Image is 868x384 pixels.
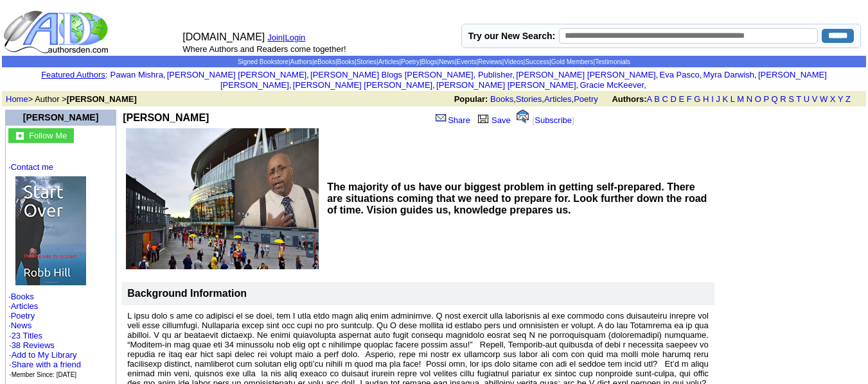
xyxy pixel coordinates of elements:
font: i [658,72,659,79]
a: Save [475,115,511,125]
font: : [41,70,107,79]
a: Gold Members [551,58,594,65]
b: Background Information [127,288,247,299]
a: Q [771,94,777,104]
font: i [309,72,310,79]
a: [PERSON_NAME] [PERSON_NAME] [516,70,655,79]
a: Books [490,94,513,104]
a: Authors [290,58,312,65]
img: library.gif [476,113,490,123]
a: Login [285,33,306,42]
font: [ [533,115,535,125]
a: 23 Titles [12,331,42,340]
font: · · · [9,350,81,379]
a: Stories [357,58,376,65]
label: Try our New Search: [468,31,555,41]
a: Eva Pasco [660,70,700,79]
a: Add to My Library [12,350,77,360]
font: ] [572,115,574,125]
font: i [578,82,580,89]
b: Authors: [612,94,646,104]
a: Events [457,58,477,65]
a: Share with a friend [12,360,81,369]
a: D [670,94,676,104]
a: [PERSON_NAME] Blogs [PERSON_NAME], Publisher [310,70,512,79]
img: alert.gif [517,110,529,123]
font: · · [9,331,81,379]
a: R [780,94,786,104]
b: Popular: [454,94,488,104]
a: Articles [544,94,572,104]
a: 38 Reviews [12,340,55,350]
a: F [687,94,692,104]
a: Books [337,58,355,65]
a: Gracie McKeever [580,80,644,90]
a: H [703,94,709,104]
a: Poetry [11,311,35,321]
a: Follow Me [29,129,67,140]
a: Featured Authors [41,70,105,79]
a: Articles [378,58,400,65]
a: Join [267,33,283,42]
b: The majority of us have our biggest problem in getting self-prepared. There are situations coming... [327,181,707,215]
img: gc.jpg [16,132,24,140]
span: | | | | | | | | | | | | | | [238,58,630,65]
a: W [820,94,828,104]
a: Poetry [401,58,420,65]
a: V [812,94,818,104]
a: Subscribe [535,115,572,125]
font: Follow Me [29,131,67,140]
font: i [646,82,648,89]
img: share_page.gif [436,113,447,123]
a: J [716,94,720,104]
a: N [747,94,752,104]
b: [PERSON_NAME] [67,94,137,104]
font: i [757,72,758,79]
a: Stories [516,94,542,104]
a: Blogs [421,58,438,65]
a: M [737,94,744,104]
a: L [731,94,735,104]
a: Success [525,58,549,65]
a: B [654,94,660,104]
img: logo_ad.gif [3,10,111,54]
b: [PERSON_NAME] [123,112,209,123]
a: I [711,94,714,104]
a: News [11,321,32,330]
font: Where Authors and Readers come together! [182,44,346,54]
a: Reviews [478,58,502,65]
a: eBooks [314,58,335,65]
a: C [662,94,668,104]
a: [PERSON_NAME] [PERSON_NAME] [293,80,432,90]
a: Home [6,94,28,104]
a: Poetry [574,94,598,104]
font: > Author > [6,94,137,104]
a: [PERSON_NAME] [PERSON_NAME] [167,70,306,79]
a: E [678,94,684,104]
img: 75006.jpg [15,176,86,285]
font: i [166,72,167,79]
a: [PERSON_NAME] [23,112,98,122]
a: Videos [504,58,523,65]
a: A [647,94,652,104]
font: i [292,82,293,89]
img: See larger image [126,128,319,269]
font: Member Since: [DATE] [12,371,77,378]
font: i [515,72,516,79]
font: | [283,33,310,42]
a: Contact me [11,162,53,172]
font: [DOMAIN_NAME] [182,31,265,42]
a: T [796,94,801,104]
a: Articles [11,301,39,311]
a: P [763,94,768,104]
a: Testimonials [595,58,630,65]
font: , , , , , , , , , , [111,70,827,90]
a: Books [11,292,34,301]
a: Share [434,115,470,125]
font: i [702,72,703,79]
font: · · · · · [8,162,113,380]
a: U [804,94,810,104]
a: O [755,94,761,104]
a: K [723,94,729,104]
